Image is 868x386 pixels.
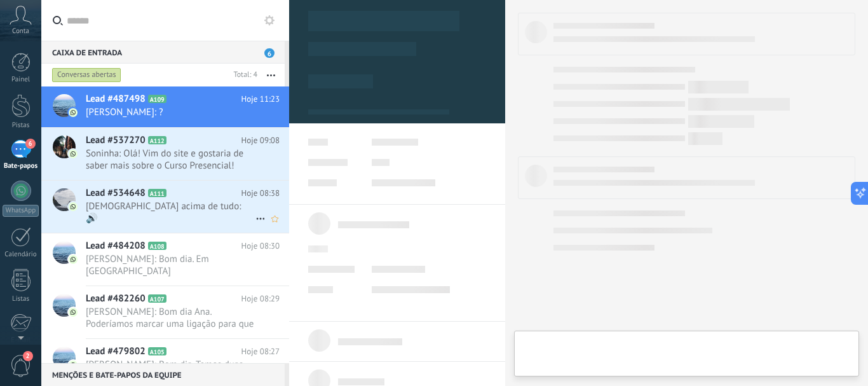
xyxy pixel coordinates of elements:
font: Bate-papos [4,162,37,170]
font: Total: 4 [234,70,257,79]
span: A112 [148,136,166,144]
font: Pistas [12,121,30,130]
font: Lead #484208 [86,240,146,252]
a: Lead #534648 A111 Hoje 08:38 [DEMOGRAPHIC_DATA] acima de tudo: 🔊 [41,181,289,233]
font: 6 [29,139,32,148]
button: Mais [257,64,285,86]
span: A107 [148,294,166,303]
span: A108 [148,242,166,250]
img: com.amocrm.amocrmwa.svg [69,202,78,211]
font: Calendário [4,250,36,259]
img: com.amocrm.amocrmwa.svg [69,108,78,117]
img: com.amocrm.amocrmwa.svg [69,308,78,317]
font: Hoje 09:08 [241,135,280,146]
font: Lead #482260 [86,293,146,305]
font: Conta [12,27,29,36]
font: Hoje 11:23 [241,93,280,104]
font: 2 [26,352,30,360]
font: Lead #537270 [86,134,146,146]
img: com.amocrm.amocrmwa.svg [69,149,78,158]
font: Lead #479802 [86,345,146,357]
font: 6 [268,50,271,58]
span: A105 [148,347,166,355]
font: Conversas abertas [57,70,116,79]
font: [PERSON_NAME]: ? [86,106,163,118]
font: Hoje 08:27 [241,346,280,357]
font: Lead #487498 [86,93,146,105]
img: com.amocrm.amocrmwa.svg [69,255,78,264]
font: [DEMOGRAPHIC_DATA] acima de tudo: 🔊 [86,200,241,224]
font: [PERSON_NAME]: Bom dia. Em [GEOGRAPHIC_DATA] [86,253,209,277]
font: Soninha: Olá! Vim do site e gostaria de saber mais sobre o Curso Presencial! [86,148,243,172]
font: Menções e bate-papos da equipe [52,371,182,380]
span: A109 [148,95,166,103]
font: Listas [12,294,29,303]
a: Lead #487498 A109 Hoje 11:23 [PERSON_NAME]: ? [41,86,289,127]
font: Hoje 08:38 [241,188,280,198]
font: WhatsApp [6,206,36,215]
a: Lead #537270 A112 Hoje 09:08 Soninha: Olá! Vim do site e gostaria de saber mais sobre o Curso Pre... [41,128,289,180]
font: Hoje 08:30 [241,240,280,251]
font: [PERSON_NAME]: Bom dia Ana. Poderíamos marcar uma ligação para que eu possa explicar como funcion... [86,306,254,354]
span: A111 [148,189,166,197]
font: Lead #534648 [86,187,146,199]
font: Painel [11,75,30,84]
a: Lead #482260 A107 Hoje 08:29 [PERSON_NAME]: Bom dia Ana. Poderíamos marcar uma ligação para que e... [41,286,289,338]
font: Caixa de entrada [52,48,122,58]
img: com.amocrm.amocrmwa.svg [69,361,78,369]
font: Hoje 08:29 [241,293,280,304]
a: Lead #484208 A108 Hoje 08:30 [PERSON_NAME]: Bom dia. Em [GEOGRAPHIC_DATA] [41,233,289,286]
